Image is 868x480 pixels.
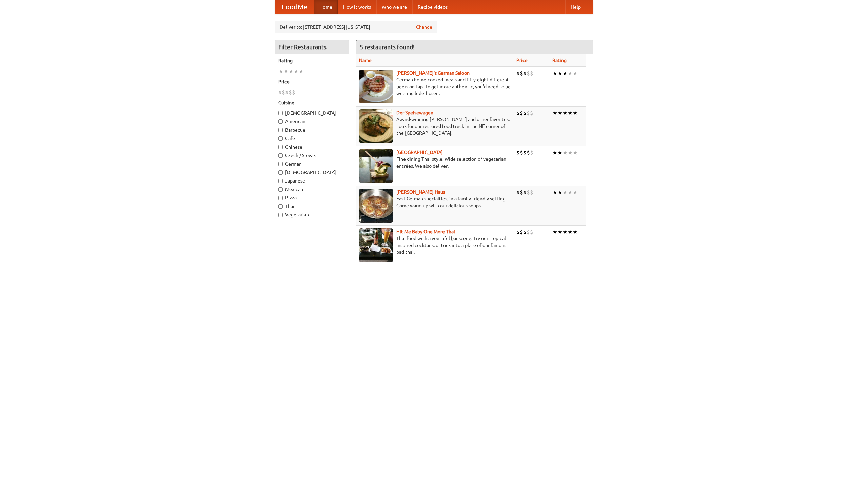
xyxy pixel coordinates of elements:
li: ★ [573,70,578,77]
li: ★ [557,228,563,236]
li: $ [516,189,520,196]
li: ★ [573,228,578,236]
li: $ [523,109,527,117]
li: $ [527,228,530,236]
li: ★ [278,68,283,75]
img: kohlhaus.jpg [359,189,393,223]
a: Hit Me Baby One More Thai [396,229,455,234]
input: [DEMOGRAPHIC_DATA] [278,170,283,175]
input: Mexican [278,187,283,192]
li: ★ [563,228,568,236]
li: $ [282,89,285,96]
li: ★ [552,70,557,77]
li: ★ [568,189,573,196]
input: Vegetarian [278,213,283,217]
img: satay.jpg [359,149,393,183]
a: FoodMe [275,0,314,14]
li: ★ [573,189,578,196]
ng-pluralize: 5 restaurants found! [360,44,415,50]
li: ★ [552,149,557,156]
li: ★ [563,189,568,196]
li: ★ [563,70,568,77]
img: speisewagen.jpg [359,109,393,143]
img: babythai.jpg [359,228,393,262]
li: ★ [568,70,573,77]
li: ★ [557,109,563,117]
li: $ [530,149,533,156]
a: How it works [338,0,376,14]
label: [DEMOGRAPHIC_DATA] [278,169,346,176]
li: $ [278,89,282,96]
label: Japanese [278,177,346,184]
h5: Cuisine [278,99,346,106]
li: ★ [573,149,578,156]
li: $ [292,89,295,96]
input: Thai [278,204,283,209]
label: Vegetarian [278,211,346,218]
label: Mexican [278,186,346,193]
input: German [278,162,283,166]
li: $ [527,149,530,156]
li: $ [523,149,527,156]
a: Help [565,0,586,14]
label: [DEMOGRAPHIC_DATA] [278,110,346,116]
input: Chinese [278,145,283,149]
li: ★ [552,189,557,196]
label: Cafe [278,135,346,142]
input: Czech / Slovak [278,153,283,158]
li: ★ [557,189,563,196]
label: Czech / Slovak [278,152,346,159]
li: $ [520,70,523,77]
li: $ [527,70,530,77]
li: $ [520,228,523,236]
li: $ [523,70,527,77]
a: [PERSON_NAME]'s German Saloon [396,70,470,76]
li: ★ [563,149,568,156]
li: ★ [557,70,563,77]
li: $ [516,109,520,117]
a: Rating [552,58,567,63]
h5: Rating [278,57,346,64]
li: $ [527,109,530,117]
label: Thai [278,203,346,210]
a: Price [516,58,528,63]
input: American [278,119,283,124]
p: German home-cooked meals and fifty-eight different beers on tap. To get more authentic, you'd nee... [359,76,511,97]
a: [GEOGRAPHIC_DATA] [396,150,443,155]
p: Award-winning [PERSON_NAME] and other favorites. Look for our restored food truck in the NE corne... [359,116,511,136]
li: $ [530,70,533,77]
li: ★ [289,68,294,75]
a: Recipe videos [412,0,453,14]
li: ★ [568,149,573,156]
div: Deliver to: [STREET_ADDRESS][US_STATE] [275,21,437,33]
input: Japanese [278,179,283,183]
li: ★ [563,109,568,117]
li: ★ [573,109,578,117]
li: $ [516,149,520,156]
label: Pizza [278,194,346,201]
li: ★ [568,228,573,236]
li: ★ [294,68,299,75]
label: German [278,160,346,167]
li: $ [285,89,289,96]
li: $ [523,189,527,196]
p: Fine dining Thai-style. Wide selection of vegetarian entrées. We also deliver. [359,156,511,169]
a: Name [359,58,372,63]
li: $ [530,109,533,117]
li: ★ [283,68,289,75]
p: East German specialties, in a family-friendly setting. Come warm up with our delicious soups. [359,195,511,209]
label: American [278,118,346,125]
input: Pizza [278,196,283,200]
input: Cafe [278,136,283,141]
li: ★ [552,228,557,236]
li: $ [520,189,523,196]
a: Who we are [376,0,412,14]
a: [PERSON_NAME] Haus [396,189,445,195]
li: $ [530,228,533,236]
label: Chinese [278,143,346,150]
b: Der Speisewagen [396,110,433,115]
li: $ [530,189,533,196]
